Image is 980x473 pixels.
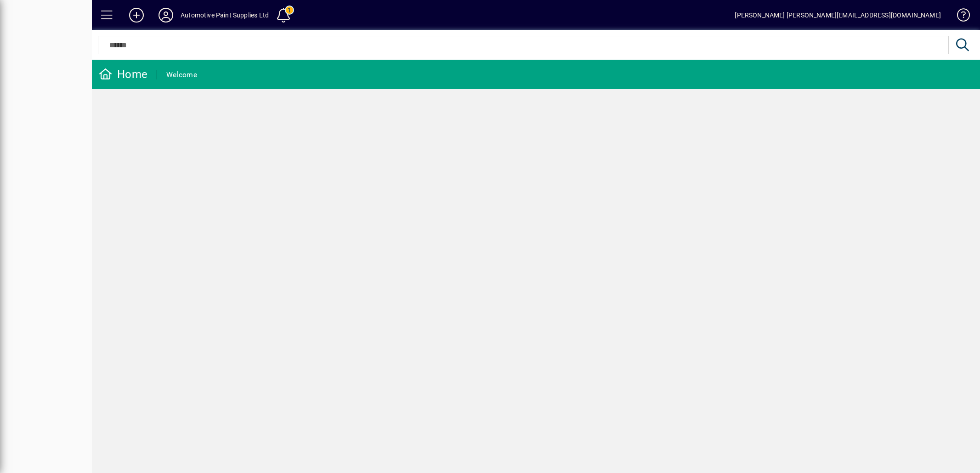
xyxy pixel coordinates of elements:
div: [PERSON_NAME] [PERSON_NAME][EMAIL_ADDRESS][DOMAIN_NAME] [735,8,941,23]
a: Knowledge Base [950,2,969,32]
div: Home [99,67,147,82]
div: Welcome [166,68,197,82]
div: Automotive Paint Supplies Ltd [181,8,269,23]
button: Add [122,7,151,23]
button: Profile [151,7,181,23]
